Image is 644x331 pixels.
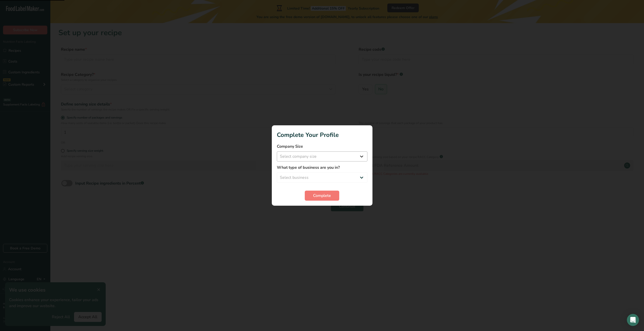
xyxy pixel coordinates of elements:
[277,130,367,139] h1: Complete Your Profile
[277,164,367,171] label: What type of business are you in?
[627,314,639,326] div: Open Intercom Messenger
[277,143,367,149] label: Company Size
[313,193,331,199] span: Complete
[305,191,339,201] button: Complete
